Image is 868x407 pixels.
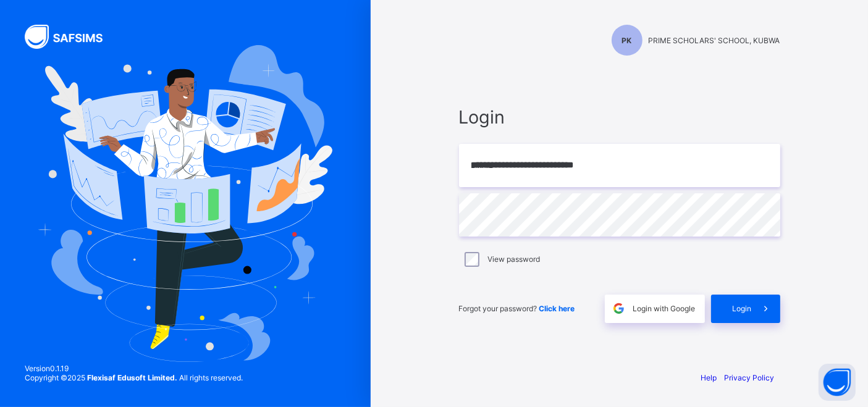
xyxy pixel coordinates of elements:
[633,304,696,313] span: Login with Google
[612,301,626,316] img: google.396cfc9801f0270233282035f929180a.svg
[87,373,177,382] strong: Flexisaf Edusoft Limited.
[459,304,575,313] span: Forgot your password?
[819,364,856,401] button: Open asap
[701,373,717,382] a: Help
[649,36,780,45] span: PRIME SCHOLARS' SCHOOL, KUBWA
[539,304,575,313] a: Click here
[25,373,243,382] span: Copyright © 2025 All rights reserved.
[622,36,632,45] span: PK
[38,45,332,361] img: Hero Image
[25,25,117,49] img: SAFSIMS Logo
[725,373,775,382] a: Privacy Policy
[25,364,243,373] span: Version 0.1.19
[459,106,780,128] span: Login
[733,304,752,313] span: Login
[488,254,541,264] label: View password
